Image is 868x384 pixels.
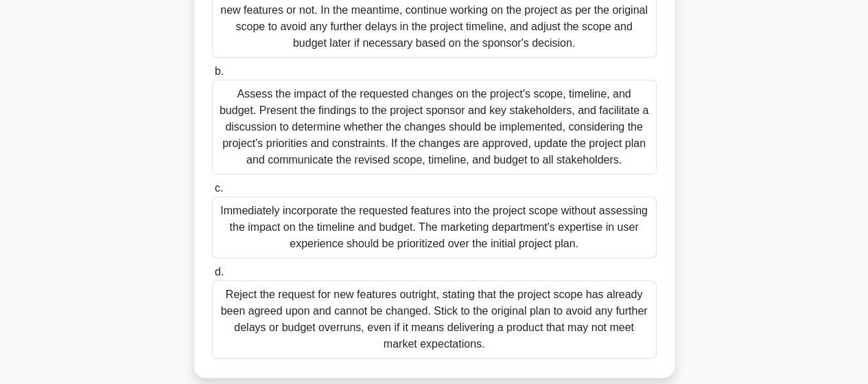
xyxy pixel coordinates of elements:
span: c. [215,182,223,194]
div: Assess the impact of the requested changes on the project's scope, timeline, and budget. Present ... [212,80,657,174]
div: Reject the request for new features outright, stating that the project scope has already been agr... [212,280,657,359]
div: Immediately incorporate the requested features into the project scope without assessing the impac... [212,196,657,258]
span: d. [215,266,224,278]
span: b. [215,65,224,77]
